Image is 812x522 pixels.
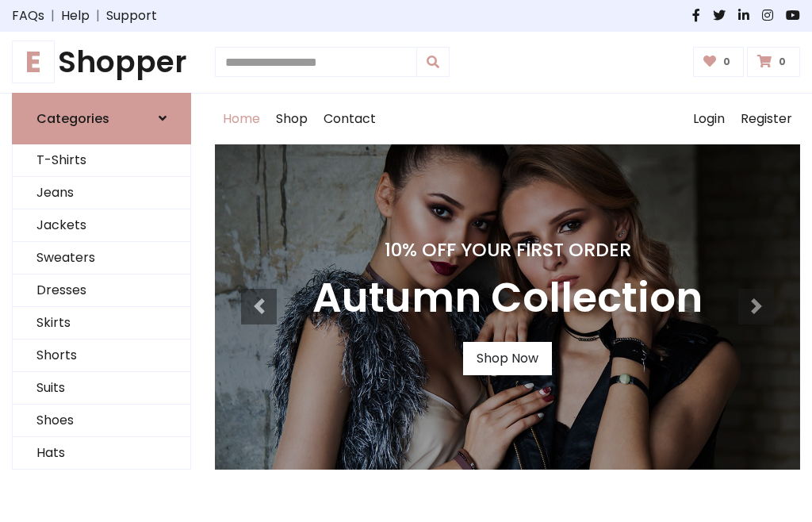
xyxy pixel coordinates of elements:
a: Sweaters [13,242,190,274]
a: Shop [268,94,316,144]
h4: 10% Off Your First Order [312,239,703,261]
a: Home [215,94,268,144]
a: Shorts [13,340,190,372]
a: Hats [13,437,190,470]
a: Shoes [13,405,190,437]
a: Skirts [13,307,190,340]
a: EShopper [12,44,191,80]
a: 0 [693,47,745,77]
a: Login [685,94,733,144]
h1: Shopper [12,44,191,80]
span: E [12,40,55,83]
a: 0 [747,47,800,77]
h6: Categories [36,111,109,126]
a: Shop Now [463,342,552,375]
span: 0 [719,55,734,69]
span: | [44,6,61,25]
a: Dresses [13,274,190,307]
a: Categories [12,93,191,144]
a: Jeans [13,177,190,209]
a: Help [61,6,90,25]
a: Jackets [13,209,190,242]
a: Register [733,94,800,144]
span: | [90,6,106,25]
a: T-Shirts [13,144,190,177]
a: Suits [13,372,190,405]
h3: Autumn Collection [312,274,703,323]
a: Support [106,6,157,25]
a: Contact [316,94,384,144]
a: FAQs [12,6,44,25]
span: 0 [775,55,790,69]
